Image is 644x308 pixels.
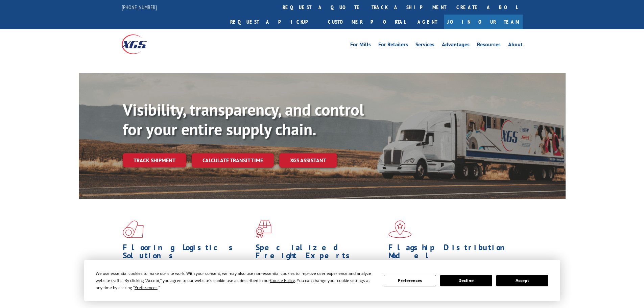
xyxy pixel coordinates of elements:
[123,153,186,167] a: Track shipment
[135,285,158,290] span: Preferences
[415,42,434,49] a: Services
[508,42,523,49] a: About
[256,243,383,263] h1: Specialized Freight Experts
[442,42,470,49] a: Advantages
[440,275,492,286] button: Decline
[350,42,371,49] a: For Mills
[384,275,436,286] button: Preferences
[323,15,411,29] a: Customer Portal
[477,42,501,49] a: Resources
[192,153,274,168] a: Calculate transit time
[225,15,323,29] a: Request a pickup
[256,220,271,238] img: xgs-icon-focused-on-flooring-red
[388,220,412,238] img: xgs-icon-flagship-distribution-model-red
[411,15,444,29] a: Agent
[123,243,251,263] h1: Flooring Logistics Solutions
[279,153,337,168] a: XGS ASSISTANT
[270,278,295,283] span: Cookie Policy
[378,42,408,49] a: For Retailers
[96,270,376,291] div: We use essential cookies to make our site work. With your consent, we may also use non-essential ...
[388,243,516,263] h1: Flagship Distribution Model
[84,260,560,301] div: Cookie Consent Prompt
[122,4,157,10] a: [PHONE_NUMBER]
[123,99,364,140] b: Visibility, transparency, and control for your entire supply chain.
[444,15,523,29] a: Join Our Team
[496,275,548,286] button: Accept
[123,220,144,238] img: xgs-icon-total-supply-chain-intelligence-red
